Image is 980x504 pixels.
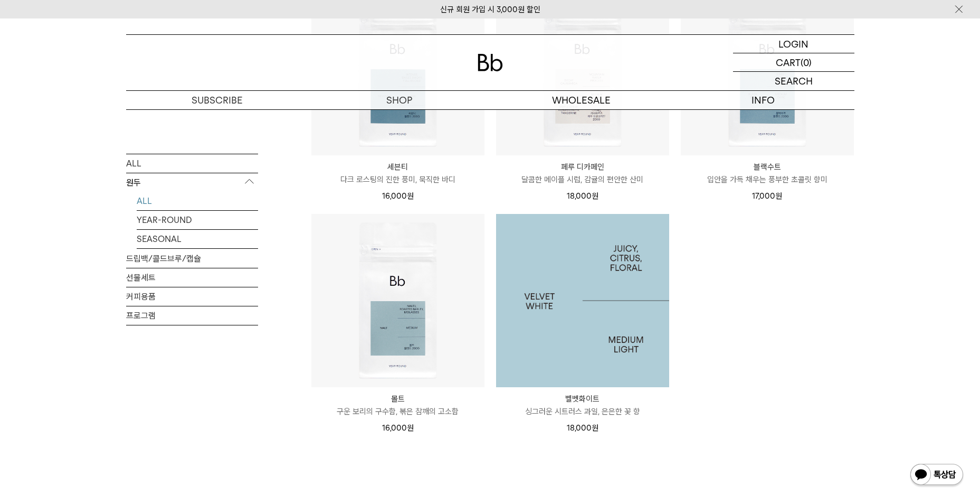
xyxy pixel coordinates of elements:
a: LOGIN [733,35,854,53]
span: 17,000 [752,191,782,201]
a: 벨벳화이트 [496,214,669,387]
a: 블랙수트 입안을 가득 채우는 풍부한 초콜릿 향미 [681,161,854,186]
p: CART [776,53,801,71]
p: (0) [801,53,812,71]
span: 18,000 [567,423,598,433]
a: 드립백/콜드브루/캡슐 [126,249,258,267]
span: 원 [407,191,414,201]
a: ALL [126,154,258,172]
p: 싱그러운 시트러스 과일, 은은한 꽃 향 [496,405,669,418]
p: 세븐티 [311,161,484,173]
a: 몰트 구운 보리의 구수함, 볶은 참깨의 고소함 [311,393,484,418]
a: SEASONAL [137,229,258,248]
p: WHOLESALE [490,91,672,109]
span: 원 [592,423,598,433]
a: 프로그램 [126,306,258,324]
p: SEARCH [775,72,813,90]
span: 원 [592,191,598,201]
p: 벨벳화이트 [496,393,669,405]
span: 18,000 [567,191,598,201]
p: 블랙수트 [681,161,854,173]
span: 원 [775,191,782,201]
span: 16,000 [382,423,414,433]
a: 커피용품 [126,287,258,305]
p: 입안을 가득 채우는 풍부한 초콜릿 향미 [681,173,854,186]
p: 원두 [126,173,258,192]
a: SHOP [308,91,490,109]
a: CART (0) [733,53,854,72]
p: 몰트 [311,393,484,405]
p: 다크 로스팅의 진한 풍미, 묵직한 바디 [311,173,484,186]
span: 원 [407,423,414,433]
p: 구운 보리의 구수함, 볶은 참깨의 고소함 [311,405,484,418]
img: 카카오톡 채널 1:1 채팅 버튼 [909,463,964,488]
img: 로고 [478,54,503,71]
a: 페루 디카페인 달콤한 메이플 시럽, 감귤의 편안한 산미 [496,161,669,186]
p: INFO [672,91,854,109]
p: LOGIN [778,35,808,53]
p: 페루 디카페인 [496,161,669,173]
img: 몰트 [311,214,484,387]
a: 세븐티 다크 로스팅의 진한 풍미, 묵직한 바디 [311,161,484,186]
a: 벨벳화이트 싱그러운 시트러스 과일, 은은한 꽃 향 [496,393,669,418]
a: 선물세트 [126,268,258,286]
span: 16,000 [382,191,414,201]
a: 신규 회원 가입 시 3,000원 할인 [440,5,540,14]
p: 달콤한 메이플 시럽, 감귤의 편안한 산미 [496,173,669,186]
a: SUBSCRIBE [126,91,308,109]
a: ALL [137,191,258,210]
a: YEAR-ROUND [137,210,258,229]
img: 1000000025_add2_054.jpg [496,214,669,387]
